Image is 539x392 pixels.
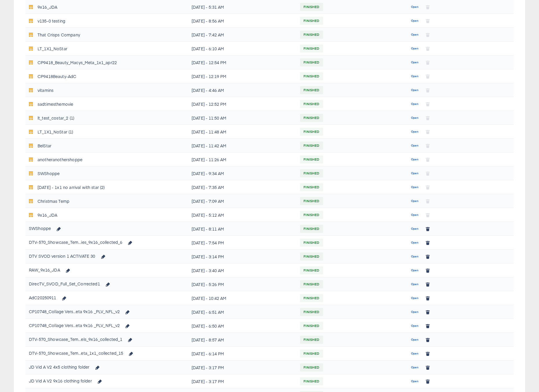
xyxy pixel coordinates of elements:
span: FINISHED [300,169,323,178]
span: FINISHED [300,377,323,386]
button: Open [409,266,421,275]
div: JD Vid A V2 4x5 clothing folder [29,362,103,372]
div: [DATE] - 11:42 AM [192,141,293,150]
button: Open [409,44,421,53]
span: Open [411,4,419,10]
div: SWShoppe [38,169,60,178]
span: FINISHED [300,99,323,109]
button: Open [409,349,421,358]
div: [DATE] - 5:31 AM [192,2,293,12]
div: RAW_9x16_JDA [29,265,73,275]
span: FINISHED [300,127,323,136]
span: FINISHED [300,141,323,150]
div: [DATE] - 6:51 AM [192,307,293,317]
button: Open [409,363,421,372]
span: Open [411,212,419,218]
div: anotheranothershoppe [38,155,82,164]
span: FINISHED [300,86,323,95]
span: FINISHED [300,266,323,275]
div: [DATE] - 6:14 PM [192,349,293,358]
span: FINISHED [300,196,323,206]
button: Open [409,86,421,95]
div: [DATE] - 6:10 AM [192,44,293,53]
button: Open [409,321,421,330]
button: Open [409,141,421,150]
button: Open [409,238,421,247]
div: CP9418Beauty-AdC [38,72,76,81]
div: LT_1X1_NoStar (1) [38,127,73,136]
span: FINISHED [300,363,323,372]
span: Open [411,365,419,370]
button: Open [409,169,421,178]
div: lt_test_costar_2 (1) [38,113,74,122]
span: Open [411,268,419,273]
div: JD Vid A V2 9x16 clothing folder [29,376,105,386]
button: Open [409,16,421,25]
span: Open [411,323,419,328]
div: v135-0 testing [38,16,65,25]
span: Open [411,185,419,190]
button: Open [409,99,421,109]
button: Open [409,335,421,344]
div: [DATE] - 9:34 AM [192,169,293,178]
div: CP9418_Beauty_Macys_Meta_1x1_apr22 [38,58,117,67]
div: Christmas Temp [38,196,69,206]
div: [DATE] - 5:26 PM [192,280,293,289]
span: Open [411,129,419,134]
span: Open [411,74,419,79]
div: [DATE] - 3:14 PM [192,252,293,261]
span: Open [411,60,419,65]
span: FINISHED [300,30,323,39]
span: FINISHED [300,335,323,344]
div: [DATE] - 4:46 AM [192,86,293,95]
button: Open [409,72,421,81]
span: FINISHED [300,44,323,53]
span: FINISHED [300,293,323,303]
span: FINISHED [300,321,323,330]
button: Open [409,252,421,261]
div: 9x16_JDA [38,210,57,220]
button: Open [409,155,421,164]
span: Open [411,143,419,148]
div: [DATE] - 12:54 PM [192,58,293,67]
span: Open [411,46,419,51]
div: sadtimesthemovie [38,99,73,109]
span: FINISHED [300,238,323,247]
div: CP10748_Collage Vers...eta 9x16 _PLV_NFL_v2 [29,321,120,330]
div: [DATE] - 11:48 AM [192,127,293,136]
span: Open [411,337,419,342]
div: [DATE] - 11:50 AM [192,113,293,122]
div: [DATE] - 7:35 AM [192,183,293,192]
div: vitamins [38,86,53,95]
span: Open [411,379,419,384]
span: Open [411,226,419,231]
span: FINISHED [300,280,323,289]
div: DirecTV_SVOD_Full_Set_Corrected1 [29,279,113,289]
span: Open [411,282,419,287]
button: Open [409,377,421,386]
span: Open [411,157,419,162]
div: [DATE] - 8:57 AM [192,335,293,344]
span: Open [411,309,419,315]
div: CP10748_Collage Vers...eta 9x16 _PLV_NFL_v2 [29,307,120,316]
button: Open [409,2,421,12]
div: [DATE] - 7:42 AM [192,30,293,39]
div: [DATE] - 1x1 no arrival with star (2) [38,183,105,192]
span: Open [411,198,419,204]
span: FINISHED [300,252,323,261]
div: [DATE] - 6:50 AM [192,321,293,330]
div: That Crisps Company [38,30,80,39]
button: Open [409,196,421,206]
button: Open [409,127,421,136]
div: DTV-570_Showcase_Tem...els_9x16_collected_1 [29,335,122,344]
div: [DATE] - 12:52 PM [192,99,293,109]
span: Open [411,101,419,107]
button: Open [409,210,421,220]
div: DTV-570_Showcase_Tem...eta_1x1_collected_15 [29,348,123,358]
span: FINISHED [300,58,323,67]
span: Open [411,88,419,93]
div: [DATE] - 8:11 AM [192,224,293,233]
button: Open [409,183,421,192]
div: DTV SVOD version 1 ACTIVATE 30 [29,251,109,261]
div: [DATE] - 11:26 AM [192,155,293,164]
